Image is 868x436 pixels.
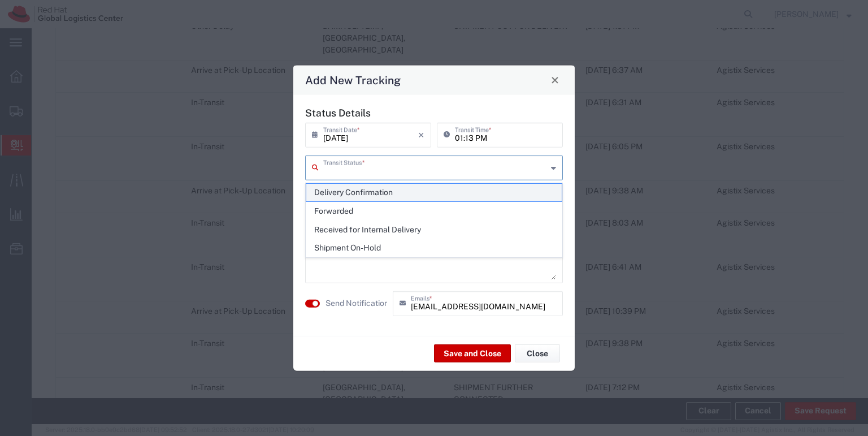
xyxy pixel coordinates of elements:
span: Shipment On-Hold [306,239,562,257]
button: Close [547,72,563,88]
button: Close [515,344,560,362]
h5: Status Details [305,106,563,118]
label: Send Notification [325,297,389,309]
span: Forwarded [306,202,562,220]
i: × [418,126,424,144]
span: Delivery Confirmation [306,184,562,201]
h4: Add New Tracking [305,72,401,88]
button: Save and Close [434,344,511,362]
span: Received for Internal Delivery [306,221,562,239]
agx-label: Send Notification [325,297,387,309]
